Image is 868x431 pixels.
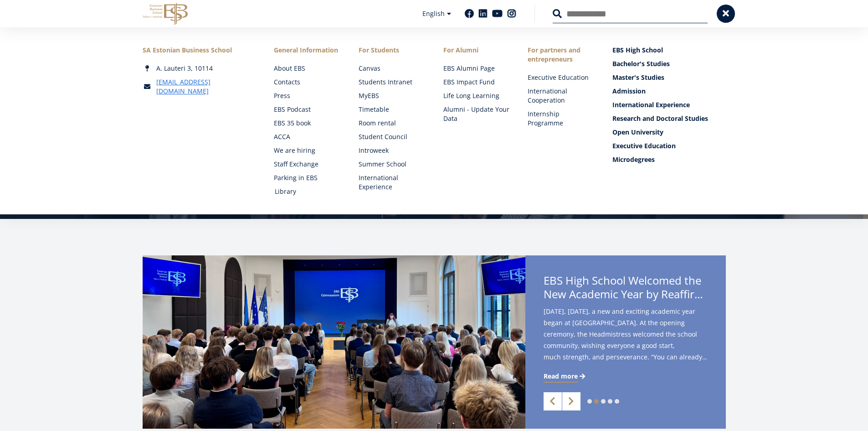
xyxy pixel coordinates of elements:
a: Library [275,187,341,196]
div: SA Estonian Business School [143,46,256,55]
a: EBS 35 book [274,119,340,128]
a: For Students [359,46,425,55]
span: For partners and entrepreneurs [528,46,594,64]
span: EBS High School Welcomed the [544,274,708,304]
a: Internship Programme [528,109,594,128]
a: About EBS [274,64,340,73]
a: 5 [615,399,619,404]
a: Canvas [359,64,425,73]
a: 2 [594,399,599,404]
a: Summer School [359,160,425,169]
a: MyEBS [359,91,425,100]
a: Life Long Learning [443,91,510,100]
a: EBS Podcast [274,105,340,114]
a: 3 [601,399,606,404]
span: New Academic Year by Reaffirming Its Core Values [544,287,708,301]
a: Open University [612,128,726,137]
a: Admission [612,87,726,96]
a: International Experience [359,173,425,192]
a: Student Council [359,132,425,141]
a: International Cooperation [528,87,594,105]
span: General Information [274,46,340,55]
a: [EMAIL_ADDRESS][DOMAIN_NAME] [156,78,256,96]
a: Contacts [274,78,340,87]
a: Facebook [465,9,474,18]
a: Introweek [359,146,425,155]
a: Alumni - Update Your Data [443,105,510,123]
a: International Experience [612,100,726,109]
a: Timetable [359,105,425,114]
a: Parking in EBS [274,173,340,182]
a: We are hiring [274,146,340,155]
a: Students Intranet [359,78,425,87]
a: Bachelor's Studies [612,59,726,68]
a: ACCA [274,132,340,141]
span: Read more [544,372,578,381]
a: Previous [544,392,562,410]
span: much strength, and perseverance. “You can already feel the autumn in the air – and in a way it’s ... [544,351,708,363]
a: 4 [608,399,612,404]
a: EBS Alumni Page [443,64,510,73]
a: Instagram [507,9,516,18]
img: a [143,255,525,429]
span: For Alumni [443,46,510,55]
a: EBS High School [612,46,726,55]
a: Staff Exchange [274,160,340,169]
a: Read more [544,372,587,381]
div: A. Lauteri 3, 10114 [143,64,256,73]
a: Youtube [492,9,503,18]
a: EBS Impact Fund [443,78,510,87]
span: [DATE], [DATE], a new and exciting academic year began at [GEOGRAPHIC_DATA]. At the opening cerem... [544,306,708,366]
a: Microdegrees [612,155,726,164]
a: Master's Studies [612,73,726,82]
a: Press [274,91,340,100]
a: Executive Education [612,141,726,151]
a: Linkedin [478,9,488,18]
a: Executive Education [528,73,594,82]
a: Next [562,392,580,410]
a: Room rental [359,119,425,128]
a: Research and Doctoral Studies [612,114,726,123]
a: 1 [587,399,592,404]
